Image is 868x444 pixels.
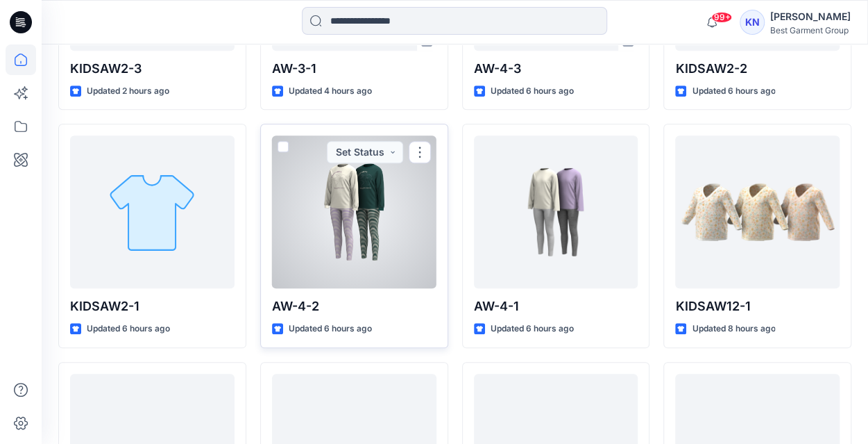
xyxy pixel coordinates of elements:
[70,59,235,79] p: KIDSAW2-3
[272,135,436,288] a: AW-4-2
[70,297,235,316] p: KIDSAW2-1
[474,135,638,288] a: AW-4-1
[272,59,436,79] p: AW-3-1
[740,10,765,35] div: KN
[770,8,851,25] div: [PERSON_NAME]
[474,59,638,79] p: AW-4-3
[491,84,574,99] p: Updated 6 hours ago
[675,135,840,288] a: KIDSAW12-1
[289,322,372,336] p: Updated 6 hours ago
[474,297,638,316] p: AW-4-1
[289,84,372,99] p: Updated 4 hours ago
[675,59,840,79] p: KIDSAW2-2
[70,135,235,288] a: KIDSAW2-1
[692,84,775,99] p: Updated 6 hours ago
[711,12,732,23] span: 99+
[692,322,775,336] p: Updated 8 hours ago
[491,322,574,336] p: Updated 6 hours ago
[675,297,840,316] p: KIDSAW12-1
[87,322,170,336] p: Updated 6 hours ago
[272,297,436,316] p: AW-4-2
[770,25,851,35] div: Best Garment Group
[87,84,169,99] p: Updated 2 hours ago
